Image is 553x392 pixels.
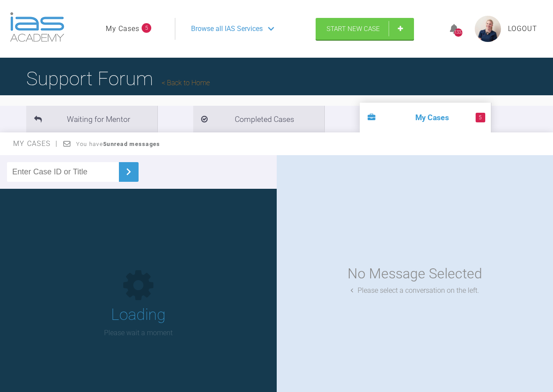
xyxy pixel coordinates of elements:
span: My Cases [13,139,58,148]
li: Waiting for Mentor [26,106,157,132]
span: 5 [142,23,151,33]
a: Start New Case [316,18,414,40]
h1: Support Forum [26,63,210,94]
span: Browse all IAS Services [191,23,263,35]
img: profile.png [475,16,501,42]
p: Please wait a moment [104,327,173,339]
a: My Cases [106,23,139,35]
span: Start New Case [327,25,380,33]
div: 1337 [454,28,463,37]
strong: 5 unread messages [103,141,160,147]
img: logo-light.3e3ef733.png [10,12,64,42]
h1: Loading [111,302,166,328]
span: You have [76,141,160,147]
a: Logout [508,23,537,35]
li: My Cases [360,103,491,132]
div: Please select a conversation on the left. [351,285,479,296]
div: No Message Selected [348,263,482,285]
input: Enter Case ID or Title [7,162,119,182]
li: Completed Cases [193,106,324,132]
a: Back to Home [162,79,210,87]
img: chevronRight.28bd32b0.svg [122,165,136,179]
span: 5 [476,113,485,122]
